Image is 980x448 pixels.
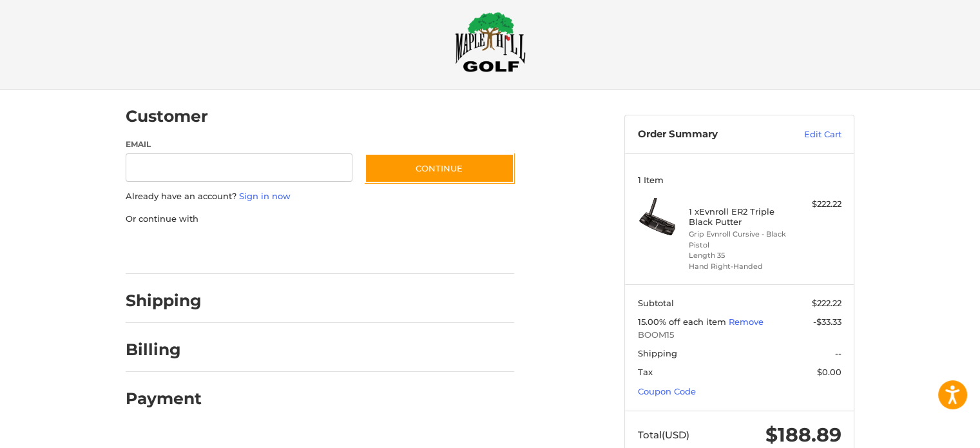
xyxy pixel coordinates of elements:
span: -$33.33 [813,317,841,327]
h4: 1 x Evnroll ER2 Triple Black Putter [689,206,787,228]
span: Shipping [638,348,677,358]
a: Coupon Code [638,386,696,396]
span: $0.00 [817,367,841,377]
p: Or continue with [126,213,514,226]
span: Subtotal [638,298,674,308]
button: Continue [365,153,514,183]
a: Remove [729,317,764,327]
li: Grip Evnroll Cursive - Black Pistol [689,229,787,250]
h3: 1 Item [638,175,841,185]
iframe: PayPal-venmo [340,238,437,261]
h3: Order Summary [638,128,776,141]
p: Already have an account? [126,190,514,203]
span: $222.22 [812,298,841,308]
li: Length 35 [689,250,787,261]
span: -- [835,348,841,358]
img: Maple Hill Golf [455,12,526,72]
iframe: PayPal-paypal [122,238,218,261]
div: $222.22 [791,198,841,211]
a: Edit Cart [776,128,841,141]
span: $188.89 [765,423,841,447]
label: Email [126,139,352,150]
h2: Customer [126,106,208,126]
h2: Payment [126,389,202,409]
span: BOOM15 [638,329,841,342]
iframe: PayPal-paylater [231,238,327,261]
span: Total (USD) [638,429,689,441]
li: Hand Right-Handed [689,261,787,272]
span: 15.00% off each item [638,317,729,327]
h2: Billing [126,340,201,360]
a: Sign in now [239,191,291,201]
h2: Shipping [126,291,202,311]
span: Tax [638,367,653,377]
iframe: Google Customer Reviews [874,413,980,448]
